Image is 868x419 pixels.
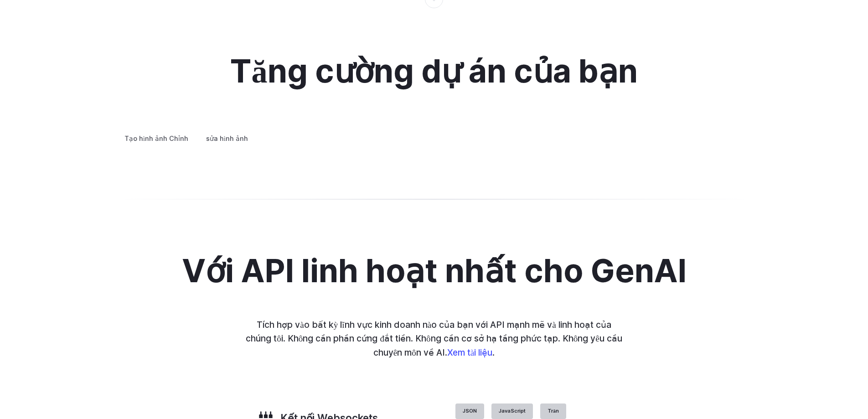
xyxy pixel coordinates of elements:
[548,408,559,414] font: Trăn
[230,52,637,90] font: Tăng cường dự án của bạn
[246,319,622,358] font: Tích hợp vào bất kỳ lĩnh vực kinh doanh nào của bạn với API mạnh mẽ và linh hoạt của chúng tôi. K...
[182,251,687,290] font: Với API linh hoạt nhất cho GenAI
[499,408,526,414] font: JavaScript
[463,408,477,414] font: JSON
[447,347,493,358] a: Xem tài liệu
[492,347,495,358] font: .
[206,134,248,142] font: sửa hình ảnh
[124,134,188,142] font: Tạo hình ảnh Chỉnh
